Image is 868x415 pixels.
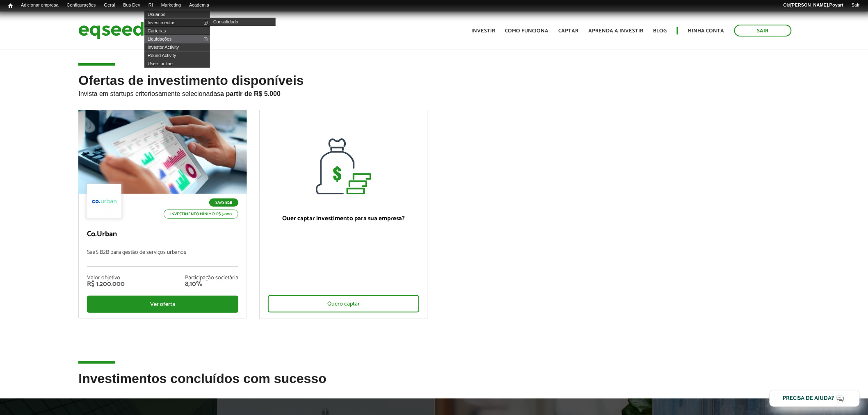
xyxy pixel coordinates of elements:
[100,2,119,9] a: Geral
[78,73,789,110] h2: Ofertas de investimento disponíveis
[78,372,789,398] h2: Investimentos concluídos com sucesso
[688,28,724,34] a: Minha conta
[779,2,848,9] a: Olá[PERSON_NAME].Poyart
[185,281,238,287] div: 8,10%
[559,28,579,34] a: Captar
[259,110,428,319] a: Quer captar investimento para sua empresa? Quero captar
[78,110,247,319] a: SaaS B2B Investimento mínimo: R$ 5.000 Co.Urban SaaS B2B para gestão de serviços urbanos Valor ob...
[185,2,213,9] a: Academia
[78,88,789,98] p: Invista em startups criteriosamente selecionadas
[87,249,238,267] p: SaaS B2B para gestão de serviços urbanos
[63,2,100,9] a: Configurações
[185,275,238,281] div: Participação societária
[87,275,125,281] div: Valor objetivo
[78,20,144,41] img: EqSeed
[17,2,63,9] a: Adicionar empresa
[209,198,238,207] p: SaaS B2B
[144,2,157,9] a: RI
[144,10,210,18] a: Usuários
[653,28,667,34] a: Blog
[268,215,419,222] p: Quer captar investimento para sua empresa?
[589,28,644,34] a: Aprenda a investir
[847,2,864,9] a: Sair
[505,28,549,34] a: Como funciona
[8,3,13,9] span: Início
[472,28,496,34] a: Investir
[157,2,185,9] a: Marketing
[4,2,17,10] a: Início
[734,25,792,36] a: Sair
[119,2,144,9] a: Bus Dev
[87,281,125,287] div: R$ 1.200.000
[164,210,238,219] p: Investimento mínimo: R$ 5.000
[220,90,281,97] strong: a partir de R$ 5.000
[268,295,419,312] div: Quero captar
[87,296,238,313] div: Ver oferta
[87,230,238,239] p: Co.Urban
[790,2,843,7] strong: [PERSON_NAME].Poyart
